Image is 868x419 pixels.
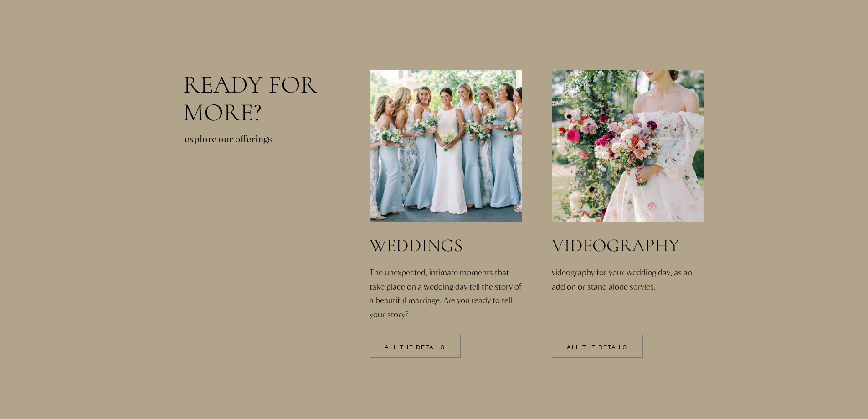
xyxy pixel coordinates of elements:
a: All the details [370,345,461,351]
a: videography [552,236,704,255]
a: videography for your wedding day, as an add on or stand alone servies. [552,265,707,329]
a: weddings [370,236,530,255]
a: All the details [552,345,643,351]
h2: Ready for more? [183,71,351,113]
a: The unexpected, intimate moments that take place on a wedding day tell the story of a beautiful m... [370,265,524,305]
p: explore our offerings [185,132,286,154]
